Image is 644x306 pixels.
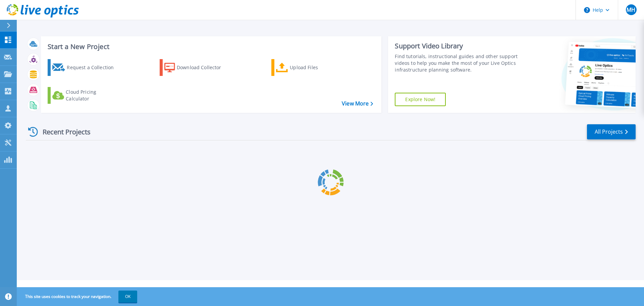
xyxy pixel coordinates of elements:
[290,61,343,74] div: Upload Files
[587,124,636,139] a: All Projects
[48,87,122,104] a: Cloud Pricing Calculator
[342,100,373,107] a: View More
[271,59,346,76] a: Upload Files
[67,61,120,74] div: Request a Collection
[395,42,521,50] div: Support Video Library
[395,93,446,106] a: Explore Now!
[18,291,137,303] span: This site uses cookies to track your navigation.
[627,7,635,12] span: MH
[177,61,230,74] div: Download Collector
[66,89,119,102] div: Cloud Pricing Calculator
[160,59,234,76] a: Download Collector
[118,291,137,303] button: OK
[48,59,122,76] a: Request a Collection
[26,124,100,140] div: Recent Projects
[395,53,521,73] div: Find tutorials, instructional guides and other support videos to help you make the most of your L...
[48,43,373,50] h3: Start a New Project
